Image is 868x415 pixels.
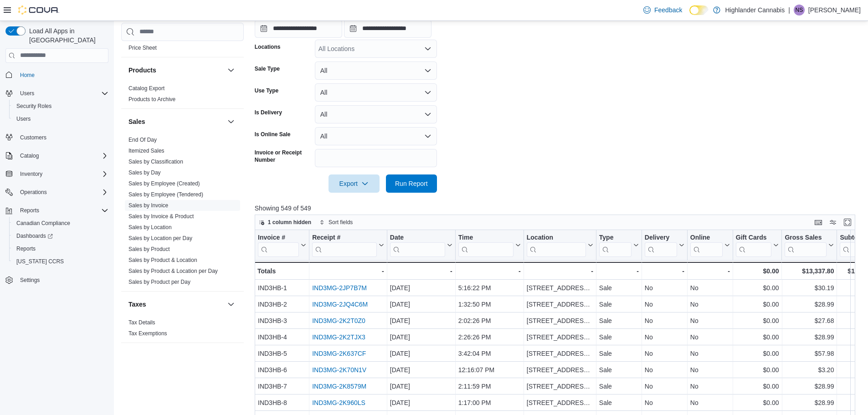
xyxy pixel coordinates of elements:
[13,113,34,124] a: Users
[312,233,377,256] div: Receipt # URL
[255,217,315,228] button: 1 column hidden
[785,233,827,256] div: Gross Sales
[16,187,51,198] button: Operations
[16,258,64,265] span: [US_STATE] CCRS
[312,350,366,357] a: IND3MG-2K637CF
[390,233,452,256] button: Date
[128,180,200,187] span: Sales by Employee (Created)
[645,364,684,375] div: No
[128,213,194,220] span: Sales by Invoice & Product
[527,233,593,256] button: Location
[690,332,730,343] div: No
[16,275,43,286] a: Settings
[312,399,365,406] a: IND3MG-2K960LS
[599,299,639,310] div: Sale
[645,282,684,293] div: No
[16,187,108,198] span: Operations
[13,113,108,124] span: Users
[458,315,521,326] div: 2:02:26 PM
[128,330,167,337] a: Tax Exemptions
[645,348,684,359] div: No
[458,233,514,242] div: Time
[808,5,861,15] p: [PERSON_NAME]
[255,20,342,38] input: Press the down key to open a popover containing a calendar.
[258,381,306,392] div: IND3HB-7
[18,5,59,15] img: Cova
[527,282,593,293] div: [STREET_ADDRESS][PERSON_NAME]
[258,233,299,256] div: Invoice #
[645,233,677,256] div: Delivery
[329,174,380,193] button: Export
[312,317,365,324] a: IND3MG-2K2T0Z0
[690,266,730,277] div: -
[312,284,367,292] a: IND3MG-2JP7B7M
[599,364,639,375] div: Sale
[390,299,452,310] div: [DATE]
[690,348,730,359] div: No
[312,366,366,374] a: IND3MG-2K70N1V
[255,204,862,213] p: Showing 549 of 549
[736,397,779,408] div: $0.00
[312,233,384,256] button: Receipt #
[527,364,593,375] div: [STREET_ADDRESS][PERSON_NAME]
[458,381,521,392] div: 2:11:59 PM
[312,233,377,242] div: Receipt #
[690,381,730,392] div: No
[13,256,67,267] a: [US_STATE] CCRS
[785,266,834,277] div: $13,337.80
[395,179,428,188] span: Run Report
[128,191,203,198] span: Sales by Employee (Tendered)
[16,150,42,161] button: Catalog
[13,243,108,254] span: Reports
[9,217,112,230] button: Canadian Compliance
[20,152,39,159] span: Catalog
[128,137,157,143] a: End Of Day
[121,317,244,343] div: Taxes
[128,136,157,143] span: End Of Day
[813,217,824,228] button: Keyboard shortcuts
[725,5,785,15] p: Highlander Cannabis
[128,224,172,231] span: Sales by Location
[128,45,157,51] a: Price Sheet
[690,233,723,256] div: Online
[736,233,779,256] button: Gift Cards
[690,233,730,256] button: Online
[128,96,175,102] a: Products to Archive
[599,397,639,408] div: Sale
[128,235,192,241] a: Sales by Location per Day
[689,15,690,15] span: Dark Mode
[226,65,236,76] button: Products
[128,169,161,176] span: Sales by Day
[255,65,280,72] label: Sale Type
[128,268,218,274] a: Sales by Product & Location per Day
[13,218,108,229] span: Canadian Compliance
[13,218,74,229] a: Canadian Compliance
[842,217,853,228] button: Enter fullscreen
[312,301,368,308] a: IND3MG-2JQ4C6M
[13,256,108,267] span: Washington CCRS
[827,217,838,228] button: Display options
[390,364,452,375] div: [DATE]
[258,332,306,343] div: IND3HB-4
[258,315,306,326] div: IND3HB-3
[16,232,53,240] span: Dashboards
[2,186,112,199] button: Operations
[458,266,521,277] div: -
[599,348,639,359] div: Sale
[645,315,684,326] div: No
[785,233,834,256] button: Gross Sales
[329,219,353,226] span: Sort fields
[458,282,521,293] div: 5:16:22 PM
[20,134,46,141] span: Customers
[16,132,50,143] a: Customers
[315,83,437,102] button: All
[458,364,521,375] div: 12:16:07 PM
[128,202,168,209] a: Sales by Invoice
[13,101,108,112] span: Security Roles
[9,113,112,125] button: Users
[128,159,183,165] a: Sales by Classification
[458,299,521,310] div: 1:32:50 PM
[599,282,639,293] div: Sale
[16,150,108,161] span: Catalog
[645,332,684,343] div: No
